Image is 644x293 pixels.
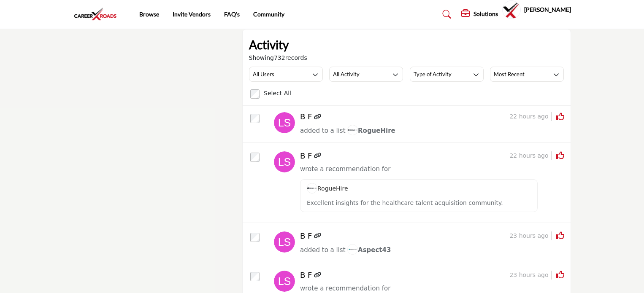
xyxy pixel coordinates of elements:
[300,165,390,173] span: wrote a recommendation for
[300,112,312,121] h5: B F
[490,67,564,82] button: Most Recent
[347,125,358,135] img: image
[224,11,240,18] a: FAQ's
[307,183,317,194] img: image
[139,11,159,18] a: Browse
[434,8,457,21] a: Search
[274,54,285,61] span: 732
[314,113,322,121] a: Link of redirect to contact profile URL
[300,151,312,161] h5: B F
[300,127,346,134] span: added to a list
[307,199,531,207] p: Excellent insights for the healthcare talent acquisition community.
[556,113,564,121] i: Click to Rate this activity
[274,151,295,172] img: avtar-image
[494,70,525,78] h3: Most Recent
[410,67,484,82] button: Type of Activity
[274,231,295,253] img: avtar-image
[300,271,312,280] h5: B F
[274,112,295,133] img: avtar-image
[249,54,307,62] span: Showing records
[347,127,395,134] span: RogueHire
[314,231,322,240] a: Link of redirect to contact profile URL
[253,11,284,18] a: Community
[474,10,498,18] h5: Solutions
[73,7,122,21] img: Site Logo
[347,126,395,136] a: imageRogueHire
[300,246,346,254] span: added to a list
[502,0,521,19] button: Show hide supplier dropdown
[414,70,452,78] h3: Type of Activity
[307,185,348,192] span: RogueHire
[329,67,403,82] button: All Activity
[274,271,295,292] img: avtar-image
[264,89,291,98] label: Select All
[509,231,551,240] span: 23 hours ago
[333,70,360,78] h3: All Activity
[524,5,571,14] h5: [PERSON_NAME]
[347,246,391,254] span: Aspect43
[556,151,564,160] i: Click to Rate this activity
[314,151,322,160] a: Link of redirect to contact profile URL
[253,70,274,78] h3: All Users
[556,271,564,279] i: Click to Rate this activity
[556,231,564,240] i: Click to Rate this activity
[509,112,551,121] span: 22 hours ago
[249,67,323,82] button: All Users
[461,9,498,19] div: Solutions
[347,244,358,255] img: image
[173,11,211,18] a: Invite Vendors
[307,185,348,192] a: imageRogueHire
[249,36,289,54] h2: Activity
[300,285,390,292] span: wrote a recommendation for
[509,271,551,280] span: 23 hours ago
[300,231,312,241] h5: B F
[347,245,391,255] a: imageAspect43
[314,271,322,280] a: Link of redirect to contact profile URL
[509,151,551,160] span: 22 hours ago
